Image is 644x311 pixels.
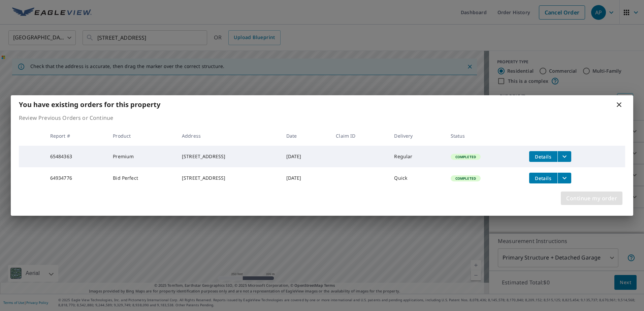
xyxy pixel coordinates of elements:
div: [STREET_ADDRESS] [182,175,276,181]
td: 64934776 [45,167,108,189]
button: detailsBtn-64934776 [529,173,557,183]
span: Completed [451,176,480,181]
td: 65484363 [45,146,108,167]
p: Review Previous Orders or Continue [19,114,625,122]
td: Quick [389,167,445,189]
div: [STREET_ADDRESS] [182,153,276,160]
td: Bid Perfect [107,167,176,189]
td: [DATE] [281,167,331,189]
td: Premium [107,146,176,167]
button: filesDropdownBtn-65484363 [557,151,571,162]
th: Report # [45,126,108,146]
span: Details [533,153,553,160]
span: Completed [451,154,480,159]
th: Delivery [389,126,445,146]
b: You have existing orders for this property [19,100,160,109]
th: Status [445,126,524,146]
td: [DATE] [281,146,331,167]
button: Continue my order [561,192,622,205]
button: filesDropdownBtn-64934776 [557,173,571,183]
th: Date [281,126,331,146]
span: Continue my order [566,194,617,203]
td: Regular [389,146,445,167]
span: Details [533,175,553,181]
th: Address [176,126,281,146]
th: Product [107,126,176,146]
button: detailsBtn-65484363 [529,151,557,162]
th: Claim ID [330,126,389,146]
